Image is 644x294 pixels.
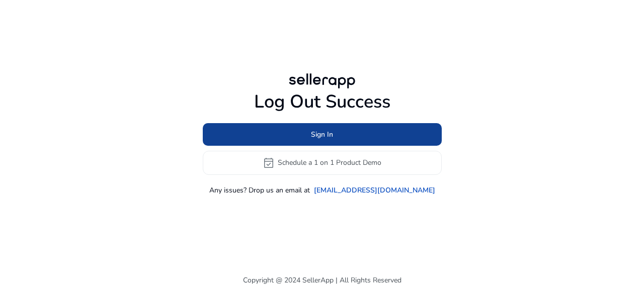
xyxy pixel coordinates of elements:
button: event_availableSchedule a 1 on 1 Product Demo [203,151,442,175]
span: Sign In [311,129,333,140]
button: Sign In [203,123,442,146]
p: Any issues? Drop us an email at [209,185,310,195]
a: [EMAIL_ADDRESS][DOMAIN_NAME] [314,185,435,195]
span: event_available [263,157,275,169]
h1: Log Out Success [203,91,442,113]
